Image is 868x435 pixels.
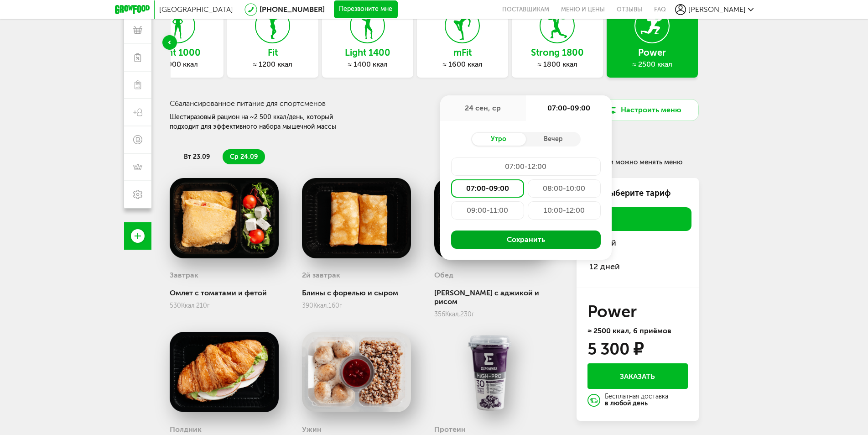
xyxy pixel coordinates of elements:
h3: Ужин [302,425,322,434]
div: [PERSON_NAME] с аджикой и рисом [434,288,562,306]
span: [GEOGRAPHIC_DATA] [159,5,233,14]
span: [PERSON_NAME] [688,5,746,14]
div: Утро [471,133,526,146]
h3: Light 1400 [322,47,413,58]
div: 390 160 [302,302,411,309]
h3: Обед [434,271,453,279]
div: 530 210 [170,302,279,309]
img: big_tLPrUg4668jP0Yfa.png [302,332,411,412]
h3: Power [607,47,698,58]
div: ≈ 1200 ккал [227,60,318,69]
span: 6 дней [589,236,686,249]
strong: в любой день [605,399,648,407]
span: Ккал, [181,302,196,309]
h3: Протеин [434,425,466,434]
h3: mFit [417,47,508,58]
div: Вечер [526,133,581,146]
span: Ккал, [445,310,460,318]
div: 07:00-09:00 [526,95,612,121]
div: Блины с форелью и сыром [302,288,411,297]
div: В эти дни можно менять меню [582,157,696,166]
button: Настроить меню [589,99,699,121]
h3: Strong 1800 [512,47,603,58]
h3: Power [587,304,688,319]
span: 2 дня [589,213,686,225]
span: ср 24.09 [230,153,258,161]
div: ≈ 1800 ккал [512,60,603,69]
span: вт 23.09 [184,153,210,161]
img: big_FLY6okO8g9YZ1O8O.png [434,332,544,412]
a: [PHONE_NUMBER] [260,5,325,14]
h3: Сбалансированное питание для спортсменов [170,99,473,108]
div: 10:00-12:00 [528,201,601,220]
h3: Light 1000 [132,47,223,58]
span: Ккал, [313,302,328,309]
button: Перезвоните мне [334,0,398,19]
h3: Завтрак [170,271,198,279]
div: 07:00-12:00 [451,157,601,176]
div: Шестиразовый рацион на ~2 500 ккал/день, который подходит для эффективного набора мышечной массы [170,112,358,131]
div: ≈ 1400 ккал [322,60,413,69]
div: Previous slide [162,35,177,50]
img: big_WoWJ9MgczfFuAltk.png [170,332,279,412]
img: big_3Mnejz8ECeUGUWJS.png [302,178,411,258]
span: г [207,302,210,309]
div: Выберите тариф [584,187,691,199]
img: big_sz9PS315UjtpT7sm.png [434,178,544,258]
div: 09:00-11:00 [451,201,524,220]
h3: Fit [227,47,318,58]
button: Сохранить [451,231,601,249]
span: ≈ 2500 ккал, 6 приёмов [587,326,671,335]
div: 5 300 ₽ [587,342,643,356]
div: 356 230 [434,310,562,318]
div: ≈ 2500 ккал [607,60,698,69]
div: ≈ 1600 ккал [417,60,508,69]
span: г [339,302,342,309]
div: 08:00-10:00 [528,179,601,198]
button: Заказать [587,363,688,389]
img: big_fFqb95ucnSQWj5F6.png [170,178,279,258]
h3: 2й завтрак [302,271,340,279]
div: 07:00-09:00 [451,179,524,198]
div: 24 сен, ср [440,95,526,121]
div: Бесплатная доставка [605,393,668,407]
div: ≈ 1000 ккал [132,60,223,69]
h3: Полдник [170,425,202,434]
span: 12 дней [589,260,686,273]
span: г [472,310,474,318]
div: Омлет с томатами и фетой [170,288,279,297]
